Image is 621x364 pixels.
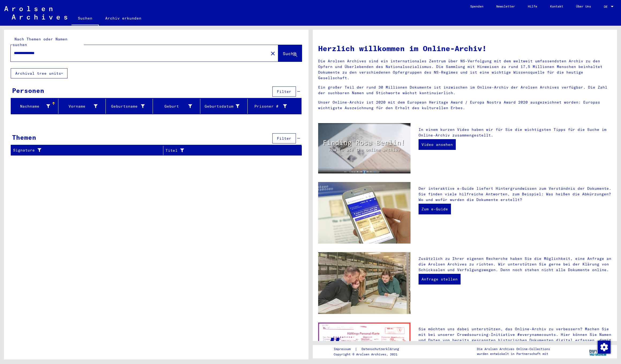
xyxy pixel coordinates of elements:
p: Die Arolsen Archives Online-Collections [477,347,550,351]
div: Prisoner # [250,102,295,111]
div: Nachname [13,104,50,109]
p: Copyright © Arolsen Archives, 2021 [334,352,405,357]
img: Zustimmung ändern [598,341,611,354]
img: video.jpg [318,123,411,173]
img: inquiries.jpg [318,252,411,314]
div: Nachname [13,102,58,111]
div: Geburtsdatum [202,102,247,111]
mat-header-cell: Vorname [58,99,106,114]
div: Zustimmung ändern [597,340,610,353]
a: Suchen [71,12,99,26]
mat-header-cell: Geburtsdatum [200,99,248,114]
mat-label: Nach Themen oder Namen suchen [13,37,67,47]
a: Datenschutzerklärung [357,346,405,352]
p: Zusätzlich zu Ihrer eigenen Recherche haben Sie die Möglichkeit, eine Anfrage an die Arolsen Arch... [419,256,612,273]
div: Vorname [61,104,97,109]
span: Filter [277,136,291,141]
p: wurden entwickelt in Partnerschaft mit [477,351,550,356]
div: Geburtsname [108,104,145,109]
button: Clear [268,48,278,59]
a: Zum e-Guide [419,204,451,214]
mat-header-cell: Prisoner # [248,99,301,114]
div: Vorname [61,102,106,111]
p: Unser Online-Archiv ist 2020 mit dem European Heritage Award / Europa Nostra Award 2020 ausgezeic... [318,100,612,111]
mat-header-cell: Geburt‏ [153,99,200,114]
span: Filter [277,89,291,94]
mat-header-cell: Nachname [11,99,58,114]
p: Der interaktive e-Guide liefert Hintergrundwissen zum Verständnis der Dokumente. Sie finden viele... [419,186,612,203]
a: Archiv erkunden [99,12,148,25]
div: Signature [13,146,163,155]
mat-icon: close [270,50,276,57]
p: In einem kurzen Video haben wir für Sie die wichtigsten Tipps für die Suche im Online-Archiv zusa... [419,127,612,138]
p: Ein großer Teil der rund 30 Millionen Dokumente ist inzwischen im Online-Archiv der Arolsen Archi... [318,85,612,96]
a: Anfrage stellen [419,274,461,285]
div: Titel [165,146,295,155]
div: Prisoner # [250,104,287,109]
a: Video ansehen [419,139,456,150]
p: Die Arolsen Archives sind ein internationales Zentrum über NS-Verfolgung mit dem weltweit umfasse... [318,58,612,81]
h1: Herzlich willkommen im Online-Archiv! [318,43,612,54]
div: Geburtsname [108,102,153,111]
span: Suche [283,51,296,56]
img: eguide.jpg [318,182,411,244]
div: Personen [12,86,44,95]
a: Impressum [334,346,355,352]
div: Titel [165,148,288,153]
mat-header-cell: Geburtsname [106,99,153,114]
button: Filter [272,133,296,143]
button: Filter [272,86,296,97]
div: Geburt‏ [155,102,200,111]
button: Archival tree units [11,68,67,78]
img: yv_logo.png [588,345,608,358]
span: DE [604,5,610,9]
div: Geburt‏ [155,104,192,109]
div: Geburtsdatum [202,104,239,109]
img: Arolsen_neg.svg [4,6,67,20]
p: Sie möchten uns dabei unterstützen, das Online-Archiv zu verbessern? Machen Sie mit bei unserer C... [419,326,612,349]
div: Themen [12,132,36,142]
div: | [334,346,405,352]
button: Suche [278,45,302,62]
div: Signature [13,147,156,153]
